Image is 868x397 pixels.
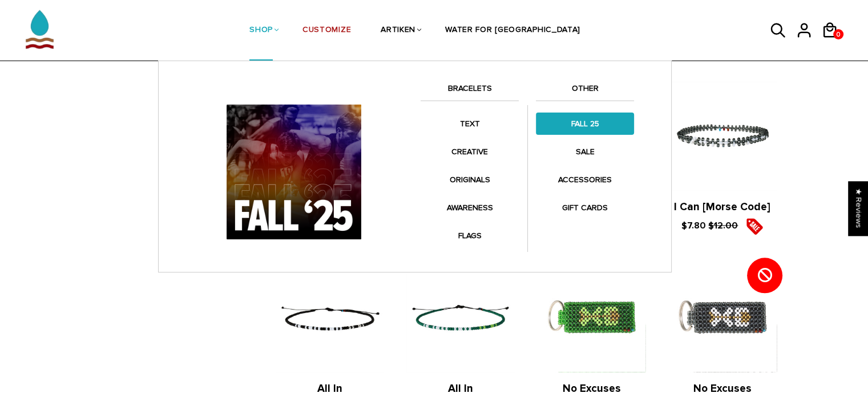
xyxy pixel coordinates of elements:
a: ACCESSORIES [536,169,634,191]
span: $7.80 [681,220,706,231]
img: sale5.png [746,218,763,235]
a: 0 [833,29,843,39]
a: I Can [Morse Code] [674,200,770,214]
span: 0 [833,27,843,42]
div: Click to open Judge.me floating reviews tab [849,181,868,235]
a: TEXT [421,113,519,135]
a: BRACELETS [421,82,519,101]
a: SHOP [249,1,273,61]
a: ARTIKEN [381,1,415,61]
a: SALE [536,141,634,163]
s: $12.00 [708,220,738,231]
a: CUSTOMIZE [302,1,351,61]
a: GIFT CARDS [536,197,634,219]
a: AWARENESS [421,197,519,219]
a: CREATIVE [421,141,519,163]
a: OTHER [536,82,634,101]
a: No Excuses [562,382,620,395]
a: FLAGS [421,224,519,247]
a: No Excuses [693,382,752,395]
a: WATER FOR [GEOGRAPHIC_DATA] [445,1,580,61]
a: ORIGINALS [421,169,519,191]
a: FALL 25 [536,113,634,135]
